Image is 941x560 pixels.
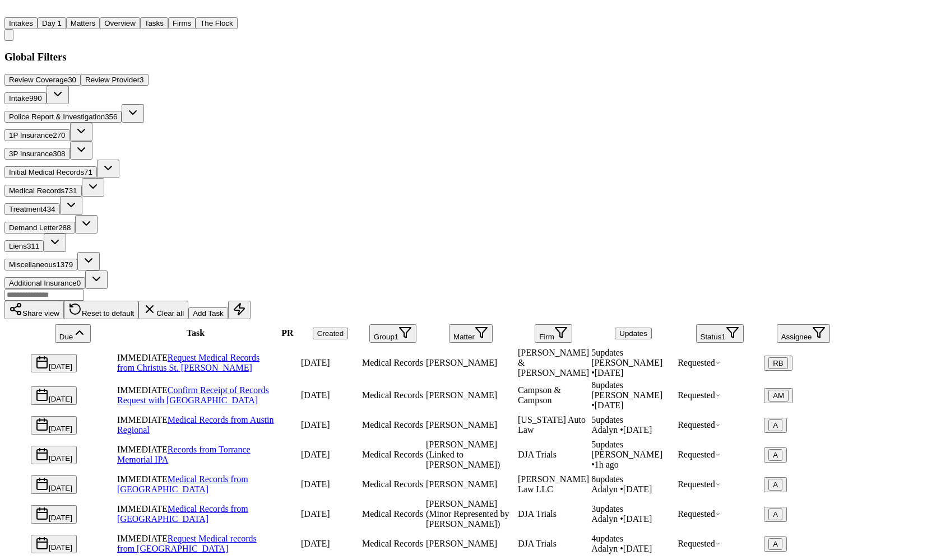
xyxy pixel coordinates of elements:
button: [DATE] [31,446,77,464]
a: Records from Torrance Memorial IPA [117,445,251,464]
span: Liens [9,242,27,250]
button: Day 1 [38,17,66,29]
button: RB [764,356,792,371]
div: Task [117,328,274,338]
span: Select row [6,427,29,437]
a: Request Medical Records from Christus St. [PERSON_NAME] [117,353,259,372]
span: Delores Wright [426,420,497,430]
span: 1 [721,333,725,341]
span: Requested [678,509,721,519]
button: A [768,538,782,550]
div: 5 update s [591,415,675,425]
span: 8/2/2025, 2:04:36 PM [301,358,330,367]
div: 8 update s [591,380,675,390]
span: 1379 [56,260,73,269]
div: Last updated by Ada Martinez at 10/10/2025, 12:49:30 PM [591,390,675,410]
button: Demand Letter288 [4,222,75,234]
button: Firm [535,324,572,343]
a: The Flock [196,18,238,27]
button: Miscellaneous1379 [4,259,77,270]
span: Medical Records [362,539,423,548]
button: Due [55,324,91,343]
div: 5 update s [591,348,675,358]
button: RB [768,357,788,369]
button: A [764,536,787,552]
button: AM [764,388,793,403]
button: Immediate Task [228,301,251,319]
span: Intake [9,94,29,102]
div: Last updated by Anna Contreras at 10/13/2025, 3:26:35 PM [591,450,675,470]
span: 308 [53,150,65,158]
div: 3 update s [591,504,675,514]
a: Request Medical records from [GEOGRAPHIC_DATA] [117,534,257,553]
span: 3 [140,76,143,84]
span: Campson & Campson [518,385,561,405]
button: A [764,447,787,463]
span: Dennis Escobar (Linked to Teresa Flores) [426,440,500,469]
span: 71 [84,168,92,176]
a: Overview [100,18,140,27]
a: Intakes [4,18,38,27]
span: Review Coverage [9,76,68,84]
a: Medical Records from [GEOGRAPHIC_DATA] [117,504,248,524]
div: Last updated by Adalyn at 10/9/2025, 12:52:01 PM [591,544,675,554]
button: Group1 [369,324,416,343]
span: Requested [678,479,721,489]
span: Requested [678,358,721,367]
span: Jonathan Ayala [426,358,497,367]
button: A [764,477,787,492]
button: Status1 [696,324,744,343]
span: 288 [58,223,71,232]
button: Updates [615,328,652,339]
span: 311 [27,242,39,250]
button: [DATE] [31,475,77,494]
button: Tasks [140,17,168,29]
span: A [773,510,778,519]
span: 7/11/2025, 11:15:05 AM [301,479,330,489]
button: Clear all [138,301,188,319]
span: IMMEDIATE [117,445,168,454]
button: Share view [4,301,64,319]
button: Reset to default [64,301,138,319]
a: Day 1 [38,18,66,27]
button: [DATE] [31,505,77,524]
button: [DATE] [31,386,77,405]
a: Matters [66,18,100,27]
span: IMMEDIATE [117,534,168,543]
button: Review Coverage30 [4,74,81,86]
button: Liens311 [4,240,44,252]
button: Assignee [777,324,830,343]
span: Brandon Bennett [426,390,497,400]
span: Medical Records [362,479,423,489]
span: 3P Insurance [9,150,53,158]
button: [DATE] [31,354,77,372]
button: Medical Records731 [4,185,82,197]
button: A [768,479,782,491]
span: Initial Medical Records [9,168,84,176]
span: Collins & Collins [518,348,589,377]
button: The Flock [196,17,238,29]
span: Medical Records [362,450,423,459]
button: A [768,508,782,520]
span: Requested [678,390,721,400]
span: Miscellaneous [9,260,56,269]
span: IMMEDIATE [117,385,168,395]
span: A [773,480,778,489]
span: Select row [6,487,29,496]
div: Last updated by Adalyn at 10/1/2025, 5:31:10 PM [591,425,675,435]
button: A [764,418,787,433]
span: Treatment [9,205,43,213]
button: [DATE] [31,416,77,435]
span: IMMEDIATE [117,474,168,484]
span: Requested [678,539,721,548]
button: Intake990 [4,92,47,104]
button: Review Provider3 [81,74,148,86]
button: Add Task [188,307,228,319]
span: DJA Trials [518,450,557,459]
span: IMMEDIATE [117,504,168,514]
span: 9/4/2025, 2:27:20 PM [301,539,330,548]
span: Demi Mendez (Minor Represented by Teresa Flores) [426,499,509,529]
span: A [773,421,778,430]
span: Medical Records [362,509,423,519]
span: 5/19/2025, 5:33:36 PM [301,450,330,459]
